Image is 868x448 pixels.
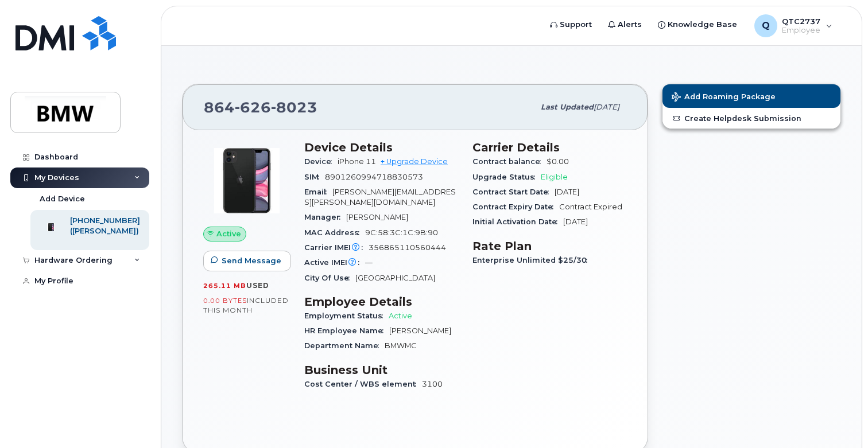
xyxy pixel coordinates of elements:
h3: Rate Plan [472,239,627,253]
span: Send Message [222,255,281,266]
span: Device [304,157,338,166]
span: BMWMC [385,341,417,350]
span: SIM [304,173,325,181]
span: Contract Expired [559,202,622,211]
span: Department Name [304,341,385,350]
span: Enterprise Unlimited $25/30 [472,256,593,264]
span: $0.00 [547,157,569,166]
span: Eligible [541,173,568,181]
span: [PERSON_NAME] [346,213,408,221]
span: Email [304,188,332,196]
iframe: Messenger Launcher [818,398,859,439]
span: [GEOGRAPHIC_DATA] [355,274,435,282]
span: Active [389,311,412,320]
span: 265.11 MB [203,282,246,290]
span: Upgrade Status [472,173,541,181]
span: 0.00 Bytes [203,297,247,305]
img: iPhone_11.jpg [212,146,281,215]
span: 3100 [422,380,443,388]
span: Initial Activation Date [472,217,563,226]
span: Contract balance [472,157,547,166]
button: Send Message [203,251,291,271]
span: Active [216,228,241,239]
span: 626 [235,99,271,116]
span: 8023 [271,99,317,116]
span: Employment Status [304,311,389,320]
span: Active IMEI [304,258,365,267]
span: 864 [204,99,317,116]
span: [DATE] [594,103,619,111]
span: [PERSON_NAME][EMAIL_ADDRESS][PERSON_NAME][DOMAIN_NAME] [304,188,456,207]
span: Last updated [541,103,594,111]
span: City Of Use [304,274,355,282]
span: [PERSON_NAME] [389,326,451,335]
span: 8901260994718830573 [325,173,423,181]
span: HR Employee Name [304,326,389,335]
span: Add Roaming Package [672,92,776,103]
span: used [246,281,269,290]
h3: Device Details [304,141,459,154]
span: — [365,258,373,267]
h3: Employee Details [304,295,459,309]
span: Contract Start Date [472,188,555,196]
a: + Upgrade Device [381,157,448,166]
span: 9C:58:3C:1C:9B:90 [365,228,438,237]
span: [DATE] [563,217,588,226]
span: Manager [304,213,346,221]
span: Carrier IMEI [304,243,369,252]
span: MAC Address [304,228,365,237]
a: Create Helpdesk Submission [662,108,840,128]
button: Add Roaming Package [662,84,840,108]
h3: Carrier Details [472,141,627,154]
span: [DATE] [555,188,579,196]
span: Contract Expiry Date [472,202,559,211]
span: 356865110560444 [369,243,446,252]
h3: Business Unit [304,363,459,377]
span: iPhone 11 [338,157,376,166]
span: Cost Center / WBS element [304,380,422,388]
